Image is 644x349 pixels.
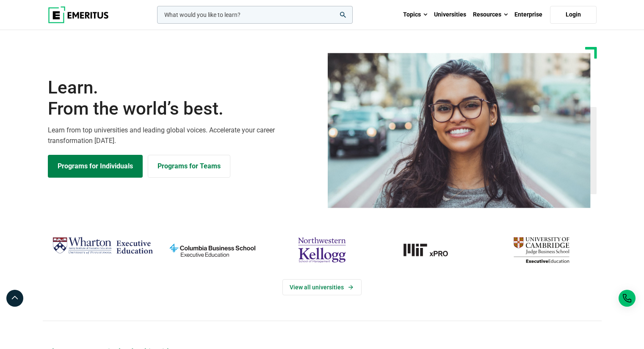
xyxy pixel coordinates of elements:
p: Learn from top universities and leading global voices. Accelerate your career transformation [DATE]. [48,125,317,146]
img: MIT xPRO [381,234,482,267]
img: Learn from the world's best [328,53,591,208]
a: View Universities [282,279,362,295]
h1: Learn. [48,77,317,120]
span: From the world’s best. [48,98,317,119]
a: Explore Programs [48,155,143,178]
a: Login [550,6,597,24]
a: MIT-xPRO [381,234,482,267]
img: columbia-business-school [162,234,263,267]
input: woocommerce-product-search-field-0 [157,6,353,24]
img: cambridge-judge-business-school [491,234,592,267]
a: Explore for Business [148,155,230,178]
img: Wharton Executive Education [52,234,153,258]
img: northwestern-kellogg [271,234,373,267]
